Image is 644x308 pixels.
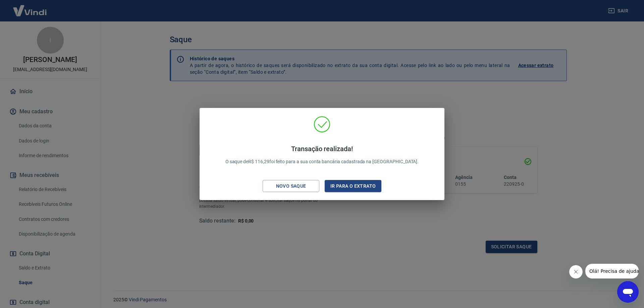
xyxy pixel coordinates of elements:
[617,281,639,303] iframe: Botão para abrir a janela de mensagens
[225,145,419,153] h4: Transação realizada!
[263,180,319,192] button: Novo saque
[225,145,419,165] p: O saque de R$ 116,29 foi feito para a sua conta bancária cadastrada na [GEOGRAPHIC_DATA].
[4,5,56,10] span: Olá! Precisa de ajuda?
[268,182,314,190] div: Novo saque
[569,265,583,279] iframe: Fechar mensagem
[325,180,381,192] button: Ir para o extrato
[585,264,639,279] iframe: Mensagem da empresa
